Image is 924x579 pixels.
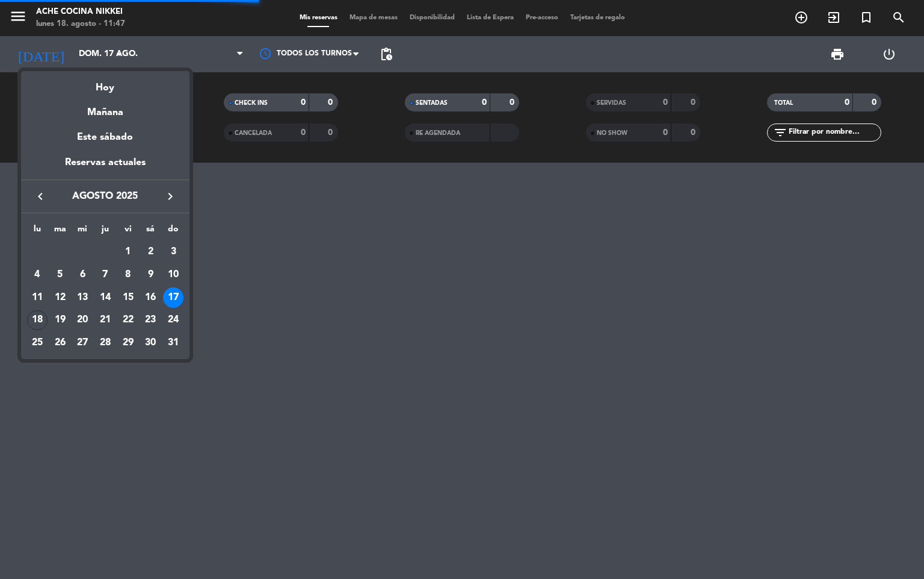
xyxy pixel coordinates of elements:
div: 18 [27,310,48,331]
td: 6 de agosto de 2025 [71,263,94,286]
td: 13 de agosto de 2025 [71,286,94,309]
td: 9 de agosto de 2025 [140,263,162,286]
div: 17 [163,287,183,308]
th: domingo [162,222,185,241]
div: 25 [27,333,48,353]
div: 12 [50,287,70,308]
td: 3 de agosto de 2025 [162,241,185,264]
div: 3 [163,242,183,262]
td: 2 de agosto de 2025 [140,241,162,264]
td: 22 de agosto de 2025 [117,309,140,332]
div: 30 [140,333,161,353]
div: Reservas actuales [21,155,189,180]
div: 16 [140,287,161,308]
td: 26 de agosto de 2025 [49,331,72,354]
div: Este sábado [21,120,189,154]
th: lunes [26,222,49,241]
td: 31 de agosto de 2025 [162,331,185,354]
button: keyboard_arrow_left [29,189,51,204]
td: 15 de agosto de 2025 [117,286,140,309]
td: 1 de agosto de 2025 [117,241,140,264]
div: 20 [72,310,93,331]
td: 10 de agosto de 2025 [162,263,185,286]
td: 25 de agosto de 2025 [26,331,49,354]
div: 28 [95,333,115,353]
div: 14 [95,287,115,308]
th: viernes [117,222,140,241]
span: agosto 2025 [51,189,159,204]
div: 5 [50,264,70,285]
div: 26 [50,333,70,353]
i: keyboard_arrow_right [163,189,177,204]
div: Mañana [21,96,189,120]
div: 29 [118,333,138,353]
div: 15 [118,287,138,308]
div: 2 [140,242,161,262]
div: 1 [118,242,138,262]
div: 6 [72,264,93,285]
div: 23 [140,310,161,331]
i: keyboard_arrow_left [33,189,48,204]
div: 22 [118,310,138,331]
td: 18 de agosto de 2025 [26,309,49,332]
td: 24 de agosto de 2025 [162,309,185,332]
th: martes [49,222,72,241]
div: 10 [163,264,183,285]
td: 21 de agosto de 2025 [94,309,117,332]
td: 29 de agosto de 2025 [117,331,140,354]
td: 5 de agosto de 2025 [49,263,72,286]
div: 7 [95,264,115,285]
td: 17 de agosto de 2025 [162,286,185,309]
td: 11 de agosto de 2025 [26,286,49,309]
td: 14 de agosto de 2025 [94,286,117,309]
td: 8 de agosto de 2025 [117,263,140,286]
td: 7 de agosto de 2025 [94,263,117,286]
td: 27 de agosto de 2025 [71,331,94,354]
td: 19 de agosto de 2025 [49,309,72,332]
td: 23 de agosto de 2025 [140,309,162,332]
button: keyboard_arrow_right [159,189,181,204]
td: 16 de agosto de 2025 [140,286,162,309]
div: Hoy [21,71,189,96]
th: sábado [140,222,162,241]
td: 30 de agosto de 2025 [140,331,162,354]
div: 27 [72,333,93,353]
div: 8 [118,264,138,285]
td: 12 de agosto de 2025 [49,286,72,309]
td: AGO. [26,241,117,264]
div: 13 [72,287,93,308]
td: 4 de agosto de 2025 [26,263,49,286]
div: 9 [140,264,161,285]
div: 4 [27,264,48,285]
div: 19 [50,310,70,331]
td: 28 de agosto de 2025 [94,331,117,354]
div: 24 [163,310,183,331]
div: 31 [163,333,183,353]
th: miércoles [71,222,94,241]
div: 11 [27,287,48,308]
th: jueves [94,222,117,241]
td: 20 de agosto de 2025 [71,309,94,332]
div: 21 [95,310,115,331]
